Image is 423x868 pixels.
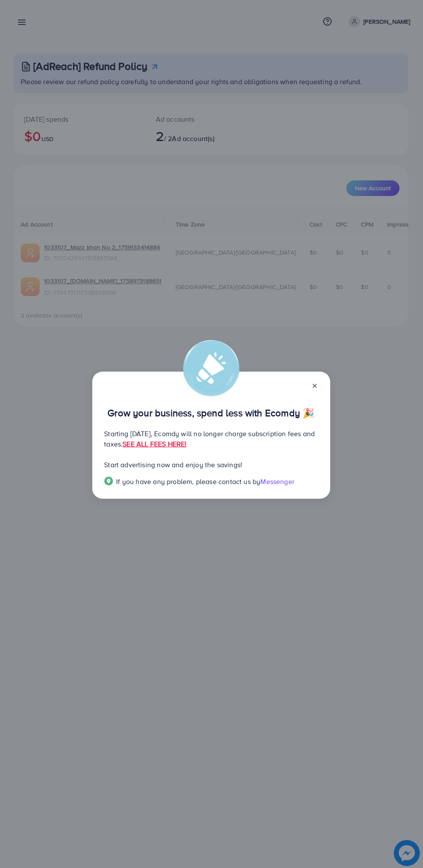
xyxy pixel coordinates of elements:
span: Messenger [260,475,294,485]
p: Start advertising now and enjoy the savings! [104,458,317,469]
a: SEE ALL FEES HERE! [122,438,186,447]
img: Popup guide [104,475,113,484]
span: If you have any problem, please contact us by [116,475,260,485]
img: alert [183,339,239,395]
p: Grow your business, spend less with Ecomdy 🎉 [104,406,317,417]
p: Starting [DATE], Ecomdy will no longer charge subscription fees and taxes. [104,427,317,448]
